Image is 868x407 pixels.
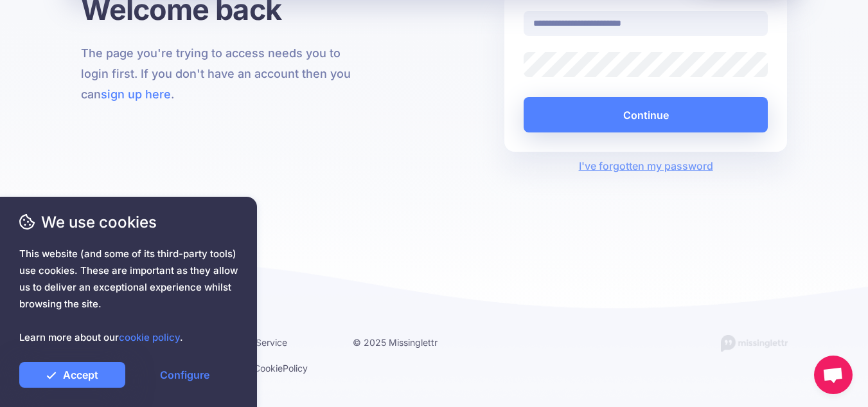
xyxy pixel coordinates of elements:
a: Configure [132,362,238,388]
span: We use cookies [19,211,238,233]
a: I've forgotten my password [579,159,713,172]
a: sign up here [101,87,171,101]
p: The page you're trying to access needs you to login first. If you don't have an account then you ... [81,43,364,105]
button: Continue [524,97,768,132]
div: Open chat [814,356,853,394]
li: & Policy [217,360,333,376]
a: Accept [19,362,125,388]
li: © 2025 Missinglettr [353,334,470,350]
a: Cookie [254,363,283,374]
span: This website (and some of its third-party tools) use cookies. These are important as they allow u... [19,246,238,346]
a: cookie policy [119,331,180,343]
